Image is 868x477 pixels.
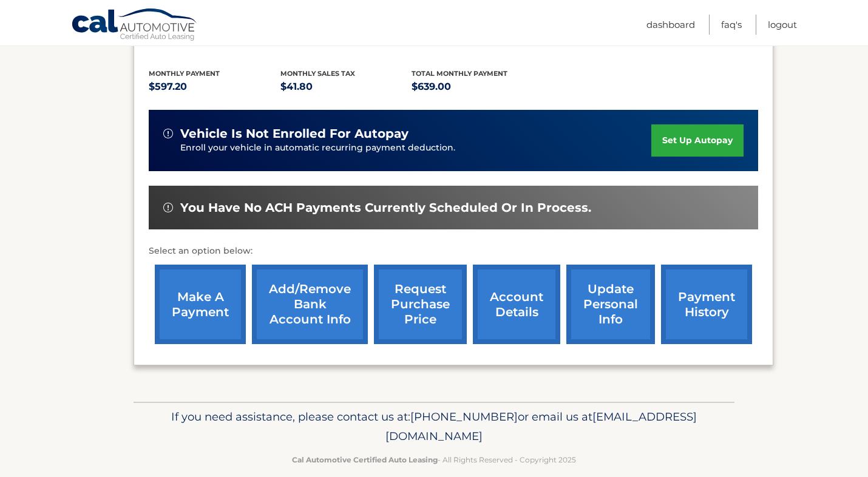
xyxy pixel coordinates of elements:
[163,129,173,138] img: alert-white.svg
[385,410,697,443] span: [EMAIL_ADDRESS][DOMAIN_NAME]
[180,141,651,155] p: Enroll your vehicle in automatic recurring payment deduction.
[292,455,438,464] strong: Cal Automotive Certified Auto Leasing
[180,126,409,141] span: vehicle is not enrolled for autopay
[721,15,742,35] a: FAQ's
[768,15,797,35] a: Logout
[374,265,467,344] a: request purchase price
[180,200,591,215] span: You have no ACH payments currently scheduled or in process.
[155,265,246,344] a: make a payment
[71,8,198,43] a: Cal Automotive
[566,265,655,344] a: update personal info
[410,410,518,424] span: [PHONE_NUMBER]
[280,78,412,95] p: $41.80
[412,78,543,95] p: $639.00
[149,78,280,95] p: $597.20
[149,69,220,78] span: Monthly Payment
[646,15,695,35] a: Dashboard
[661,265,752,344] a: payment history
[141,453,727,466] p: - All Rights Reserved - Copyright 2025
[280,69,355,78] span: Monthly sales Tax
[163,203,173,212] img: alert-white.svg
[412,69,507,78] span: Total Monthly Payment
[141,407,727,446] p: If you need assistance, please contact us at: or email us at
[149,244,758,259] p: Select an option below:
[651,124,744,157] a: set up autopay
[252,265,368,344] a: Add/Remove bank account info
[473,265,560,344] a: account details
